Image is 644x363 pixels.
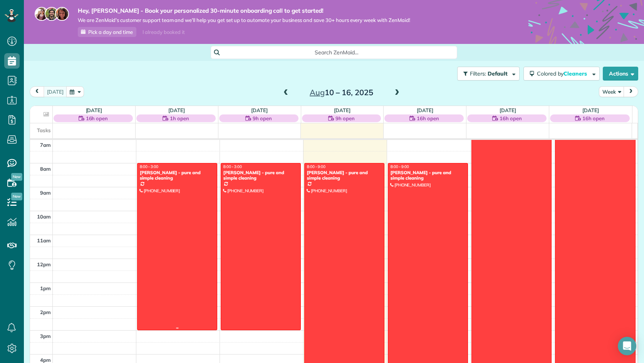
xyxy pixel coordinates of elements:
[537,70,590,77] span: Colored by
[307,170,382,181] div: [PERSON_NAME] - pure and simple cleaning
[453,67,520,81] a: Filters: Default
[563,70,588,77] span: Cleaners
[603,67,638,81] button: Actions
[523,67,600,81] button: Colored byCleaners
[223,170,299,181] div: [PERSON_NAME] - pure and simple cleaning
[37,127,51,133] span: Tasks
[37,213,51,220] span: 10am
[138,27,189,37] div: I already booked it
[500,114,522,122] span: 16h open
[334,107,351,113] a: [DATE]
[40,333,51,339] span: 3pm
[30,86,44,97] button: prev
[44,86,67,97] button: [DATE]
[417,114,439,122] span: 16h open
[11,193,22,200] span: New
[599,86,624,97] button: Week
[582,107,599,113] a: [DATE]
[78,7,410,15] strong: Hey, [PERSON_NAME] - Book your personalized 30-minute onboarding call to get started!
[500,107,516,113] a: [DATE]
[488,70,508,77] span: Default
[335,114,355,122] span: 9h open
[293,88,389,97] h2: 10 – 16, 2025
[223,164,242,169] span: 8:00 - 3:00
[45,7,59,21] img: jorge-587dff0eeaa6aab1f244e6dc62b8924c3b6ad411094392a53c71c6c4a576187d.jpg
[310,87,325,97] span: Aug
[40,285,51,291] span: 1pm
[624,86,638,97] button: next
[307,164,325,169] span: 8:00 - 9:00
[78,27,136,37] a: Pick a day and time
[139,170,215,181] div: [PERSON_NAME] - pure and simple cleaning
[40,142,51,148] span: 7am
[417,107,433,113] a: [DATE]
[86,114,108,122] span: 16h open
[40,309,51,315] span: 2pm
[391,164,409,169] span: 8:00 - 9:00
[88,29,133,35] span: Pick a day and time
[168,107,185,113] a: [DATE]
[55,7,69,21] img: michelle-19f622bdf1676172e81f8f8fba1fb50e276960ebfe0243fe18214015130c80e4.jpg
[470,70,486,77] span: Filters:
[390,170,466,181] div: [PERSON_NAME] - pure and simple cleaning
[457,67,520,81] button: Filters: Default
[35,7,49,21] img: maria-72a9807cf96188c08ef61303f053569d2e2a8a1cde33d635c8a3ac13582a053d.jpg
[40,357,51,363] span: 4pm
[37,261,51,267] span: 12pm
[618,337,636,355] div: Open Intercom Messenger
[86,107,102,113] a: [DATE]
[40,166,51,172] span: 8am
[170,114,189,122] span: 1h open
[37,237,51,244] span: 11am
[40,190,51,196] span: 9am
[11,173,22,181] span: New
[251,107,268,113] a: [DATE]
[78,17,410,24] span: We are ZenMaid’s customer support team and we’ll help you get set up to automate your business an...
[140,164,158,169] span: 8:00 - 3:00
[582,114,605,122] span: 16h open
[253,114,272,122] span: 9h open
